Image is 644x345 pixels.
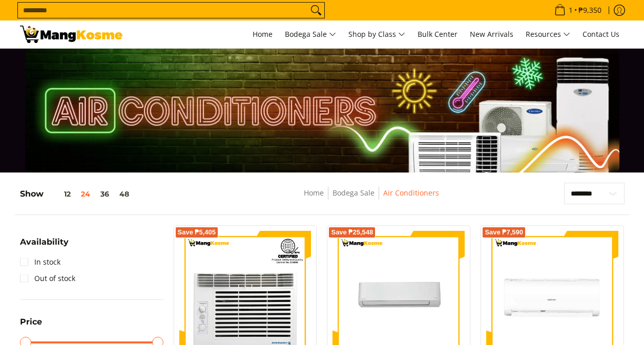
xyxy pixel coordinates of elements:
[577,20,625,48] a: Contact Us
[228,187,513,210] nav: Breadcrumbs
[304,188,324,198] a: Home
[20,189,134,199] h5: Show
[285,28,336,41] span: Bodega Sale
[485,229,523,235] span: Save ₱7,590
[253,29,273,39] span: Home
[247,20,278,48] a: Home
[114,190,134,198] button: 48
[521,20,575,48] a: Resources
[583,29,619,39] span: Contact Us
[331,229,373,235] span: Save ₱25,548
[20,238,69,246] span: Availability
[551,5,605,16] span: •
[178,229,216,235] span: Save ₱5,405
[95,190,114,198] button: 36
[333,188,375,198] a: Bodega Sale
[343,20,410,48] a: Shop by Class
[577,7,603,14] span: ₱9,350
[20,238,69,254] summary: Open
[418,29,458,39] span: Bulk Center
[567,7,574,14] span: 1
[526,28,570,41] span: Resources
[20,270,75,287] a: Out of stock
[44,190,76,198] button: 12
[20,254,60,270] a: In stock
[20,318,42,334] summary: Open
[133,20,625,48] nav: Main Menu
[20,318,42,326] span: Price
[470,29,513,39] span: New Arrivals
[348,28,405,41] span: Shop by Class
[280,20,341,48] a: Bodega Sale
[308,3,324,18] button: Search
[383,188,439,198] a: Air Conditioners
[20,26,122,43] img: Bodega Sale Aircon l Mang Kosme: Home Appliances Warehouse Sale
[465,20,518,48] a: New Arrivals
[412,20,463,48] a: Bulk Center
[76,190,95,198] button: 24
